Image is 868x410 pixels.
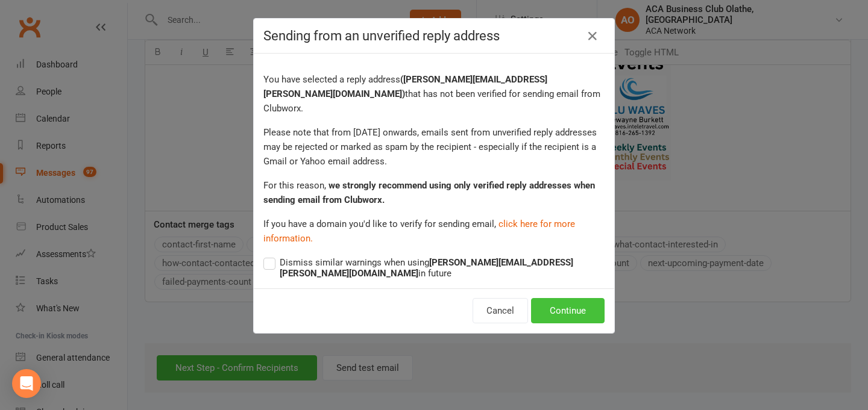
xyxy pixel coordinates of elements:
p: Please note that from [DATE] onwards, emails sent from unverified reply addresses may be rejected... [263,125,605,169]
button: Cancel [473,298,528,323]
p: For this reason, [263,178,605,207]
h4: Sending from an unverified reply address [263,28,605,43]
div: Open Intercom Messenger [12,369,41,398]
button: Continue [531,298,605,323]
p: You have selected a reply address that has not been verified for sending email from Clubworx. [263,72,605,116]
p: If you have a domain you'd like to verify for sending email, [263,217,605,246]
strong: we strongly recommend using only verified reply addresses when sending email from Clubworx. [263,180,595,205]
a: Close [583,26,602,46]
strong: ( [PERSON_NAME][EMAIL_ADDRESS][PERSON_NAME][DOMAIN_NAME] ) [263,74,547,99]
strong: [PERSON_NAME][EMAIL_ADDRESS][PERSON_NAME][DOMAIN_NAME] [280,257,573,279]
span: Dismiss similar warnings when using in future [280,255,605,279]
